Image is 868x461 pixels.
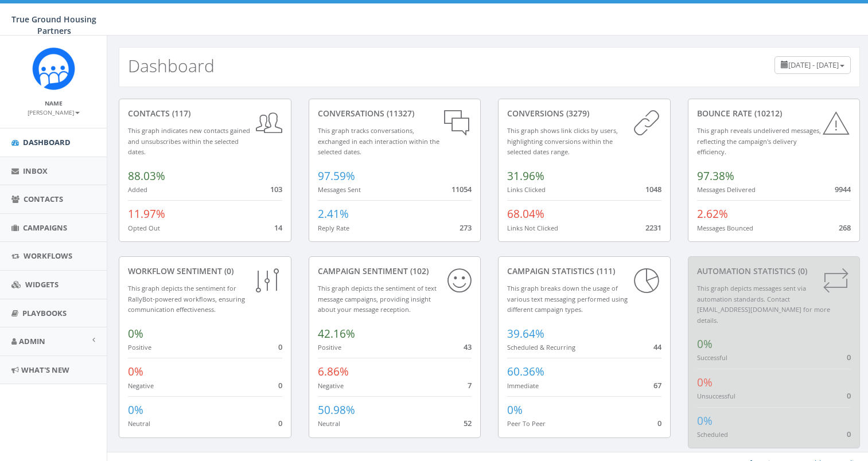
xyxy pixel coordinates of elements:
[11,14,96,36] span: True Ground Housing Partners
[507,126,618,156] small: This graph shows link clicks by users, highlighting conversions within the selected dates range.
[128,265,282,277] div: Workflow Sentiment
[23,222,67,233] span: Campaigns
[318,284,437,314] small: This graph depicts the sentiment of text message campaigns, providing insight about your message ...
[278,380,282,390] span: 0
[847,352,851,362] span: 0
[697,126,821,156] small: This graph reveals undelivered messages, reflecting the campaign's delivery efficiency.
[507,169,544,183] span: 31.96%
[645,184,661,194] span: 1048
[564,108,589,119] span: (3279)
[23,166,48,176] span: Inbox
[318,381,344,390] small: Negative
[170,108,190,119] span: (117)
[318,169,355,183] span: 97.59%
[507,185,546,194] small: Links Clicked
[318,108,472,119] div: conversations
[507,403,523,417] span: 0%
[408,265,429,276] span: (102)
[318,206,349,221] span: 2.41%
[384,108,414,119] span: (11327)
[507,265,661,277] div: Campaign Statistics
[318,364,349,379] span: 6.86%
[507,381,539,390] small: Immediate
[28,108,80,116] small: [PERSON_NAME]
[847,429,851,439] span: 0
[128,403,143,417] span: 0%
[697,185,756,194] small: Messages Delivered
[657,418,661,428] span: 0
[464,342,472,352] span: 43
[835,184,851,194] span: 9944
[788,60,839,70] span: [DATE] - [DATE]
[21,365,69,375] span: What's New
[697,392,735,400] small: Unsuccessful
[464,418,472,428] span: 52
[274,222,282,233] span: 14
[507,419,546,428] small: Peer To Peer
[23,137,71,147] span: Dashboard
[222,265,233,276] span: (0)
[451,184,472,194] span: 11054
[796,265,807,276] span: (0)
[278,418,282,428] span: 0
[28,107,80,117] a: [PERSON_NAME]
[697,337,713,351] span: 0%
[697,206,728,221] span: 2.62%
[847,390,851,401] span: 0
[653,342,661,352] span: 44
[645,222,661,233] span: 2231
[468,380,472,390] span: 7
[128,206,165,221] span: 11.97%
[697,224,753,232] small: Messages Bounced
[653,380,661,390] span: 67
[697,430,728,439] small: Scheduled
[32,47,75,90] img: Rally_Corp_Logo_1.png
[697,375,713,390] span: 0%
[752,108,782,119] span: (10212)
[318,419,340,428] small: Neutral
[507,206,544,221] span: 68.04%
[24,194,63,204] span: Contacts
[128,108,282,119] div: contacts
[839,222,851,233] span: 268
[128,185,147,194] small: Added
[24,251,72,261] span: Workflows
[460,222,472,233] span: 273
[128,343,151,351] small: Positive
[318,224,349,232] small: Reply Rate
[594,265,615,276] span: (111)
[507,343,575,351] small: Scheduled & Recurring
[318,403,355,417] span: 50.98%
[128,126,250,156] small: This graph indicates new contacts gained and unsubscribes within the selected dates.
[128,381,154,390] small: Negative
[697,265,851,277] div: Automation Statistics
[507,326,544,341] span: 39.64%
[507,108,661,119] div: conversions
[128,56,215,75] h2: Dashboard
[318,185,361,194] small: Messages Sent
[128,326,143,341] span: 0%
[318,343,341,351] small: Positive
[507,364,544,379] span: 60.36%
[507,284,628,314] small: This graph breaks down the usage of various text messaging performed using different campaign types.
[128,224,160,232] small: Opted Out
[25,279,59,290] span: Widgets
[697,413,713,428] span: 0%
[22,308,67,318] span: Playbooks
[318,265,472,277] div: Campaign Sentiment
[270,184,282,194] span: 103
[128,419,150,428] small: Neutral
[697,353,727,362] small: Successful
[45,99,63,107] small: Name
[697,108,851,119] div: Bounce Rate
[318,326,355,341] span: 42.16%
[697,284,830,325] small: This graph depicts messages sent via automation standards. Contact [EMAIL_ADDRESS][DOMAIN_NAME] f...
[507,224,558,232] small: Links Not Clicked
[697,169,734,183] span: 97.38%
[278,342,282,352] span: 0
[128,364,143,379] span: 0%
[128,284,245,314] small: This graph depicts the sentiment for RallyBot-powered workflows, ensuring communication effective...
[128,169,165,183] span: 88.03%
[19,336,45,346] span: Admin
[318,126,439,156] small: This graph tracks conversations, exchanged in each interaction within the selected dates.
